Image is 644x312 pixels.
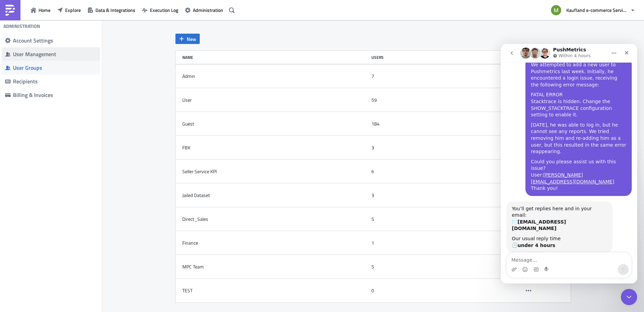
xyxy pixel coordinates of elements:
[371,288,374,294] div: 0
[182,97,192,103] div: User
[182,145,190,151] div: FBK
[182,192,210,198] div: Jailed Dataset
[5,5,16,16] img: PushMetrics
[550,4,562,16] img: Avatar
[182,264,204,270] div: MPC Team
[371,264,374,270] div: 5
[182,121,194,127] div: Guest
[95,6,135,14] span: Data & Integrations
[13,51,97,58] div: User Management
[566,6,628,14] span: Kaufland e-commerce Services GmbH & Co. KG
[193,6,223,14] span: Administration
[13,78,97,85] div: Recipients
[621,289,637,305] iframe: Intercom live chat
[371,97,377,103] div: 59
[27,5,54,15] button: Home
[371,145,374,151] div: 3
[371,55,520,60] div: Users
[3,23,40,29] h4: Administration
[371,192,374,198] div: 3
[182,5,227,15] button: Administration
[182,288,193,294] div: TEST
[371,216,374,222] div: 5
[371,121,380,127] div: 184
[501,44,637,283] iframe: Intercom live chat
[182,55,368,60] div: Name
[84,5,139,15] button: Data & Integrations
[150,6,178,14] span: Execution Log
[182,73,195,79] div: Admin
[13,64,97,71] div: User Groups
[182,216,208,222] div: Direct_Sales
[371,73,374,79] div: 7
[182,168,217,175] div: Seller Service KPI
[175,34,200,44] button: New
[65,6,81,14] span: Explore
[39,6,50,14] span: Home
[182,240,198,246] div: Finance
[54,5,84,15] button: Explore
[371,240,374,246] div: 1
[547,3,639,18] button: Kaufland e-commerce Services GmbH & Co. KG
[187,35,196,43] span: New
[371,168,374,175] div: 6
[13,92,97,98] div: Billing & Invoices
[13,37,97,44] div: Account Settings
[139,5,182,15] button: Execution Log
